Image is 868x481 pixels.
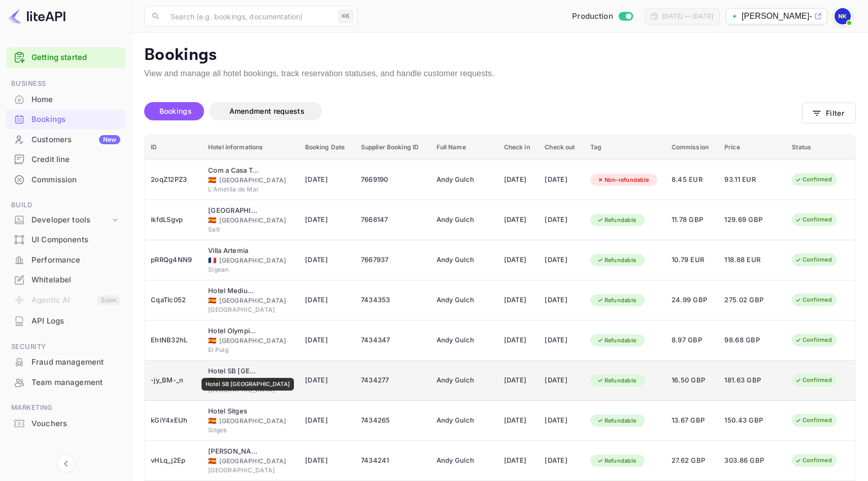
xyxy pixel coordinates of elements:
div: Refundable [590,214,643,227]
div: [DATE] [545,372,578,389]
div: Fraud management [6,352,125,372]
div: [DATE] [504,292,533,308]
button: Collapse navigation [57,455,75,473]
div: Andy Gulch [437,212,487,228]
img: Nikolas Kampas [834,8,851,24]
span: [DATE] [305,174,349,185]
div: 7434347 [361,332,424,348]
div: API Logs [31,315,120,327]
div: ⌘K [338,10,353,23]
div: Confirmed [788,253,839,266]
span: 181.63 GBP [724,375,775,386]
span: [DATE] [305,295,349,306]
div: Vouchers [6,414,125,434]
a: Commission [6,170,125,189]
div: Confirmed [788,414,839,427]
span: 10.79 EUR [672,254,713,266]
div: Refundable [590,414,643,427]
div: ikfdLSgvp [151,212,196,228]
span: Bookings [159,107,192,115]
div: El Puig [208,345,293,355]
div: Performance [6,250,125,270]
a: Performance [6,250,125,269]
div: [GEOGRAPHIC_DATA] [208,376,293,386]
th: Price [718,135,786,160]
div: [DATE] [545,172,578,188]
span: Business [6,78,125,89]
a: CustomersNew [6,130,125,149]
span: [DATE] [305,254,349,266]
p: [PERSON_NAME]-totrave... [742,10,812,22]
a: Bookings [6,110,125,129]
span: Production [572,11,613,22]
div: [DATE] [545,292,578,308]
div: B&B Hotel Girona 2 [208,206,259,216]
div: Whitelabel [6,270,125,290]
span: 303.86 GBP [724,455,775,466]
th: Status [786,135,855,160]
div: Refundable [590,455,643,467]
a: API Logs [6,311,125,330]
div: Andy Gulch [437,372,487,389]
a: Home [6,90,125,109]
div: Team management [6,373,125,393]
div: 7667937 [361,252,424,268]
span: Spain [208,377,216,384]
div: [GEOGRAPHIC_DATA] [208,457,293,466]
span: [DATE] [305,335,349,346]
div: Bookings [6,110,125,130]
th: Full Name [430,135,498,160]
a: Credit line [6,150,125,169]
a: Team management [6,373,125,392]
span: Spain [208,458,216,464]
div: Confirmed [788,374,839,387]
div: 7668147 [361,212,424,228]
span: Spain [208,177,216,183]
div: [GEOGRAPHIC_DATA] [208,176,293,185]
div: [GEOGRAPHIC_DATA] [208,466,293,475]
span: 93.11 EUR [724,174,775,185]
th: Commission [665,135,719,160]
div: [GEOGRAPHIC_DATA] [208,296,293,305]
span: [DATE] [305,415,349,426]
span: France [208,257,216,264]
div: Andy Gulch [437,453,487,469]
span: 150.43 GBP [724,415,775,426]
div: 7434241 [361,453,424,469]
input: Search (e.g. bookings, documentation) [164,6,334,26]
div: Refundable [590,254,643,267]
div: Bookings [31,114,120,125]
div: [DATE] [504,412,533,429]
p: View and manage all hotel bookings, track reservation statuses, and handle customer requests. [144,68,856,80]
span: 129.69 GBP [724,214,775,226]
div: Salt [208,225,293,234]
div: Switch to Sandbox mode [568,11,637,22]
div: Team management [31,377,120,389]
span: 8.97 GBP [672,335,713,346]
div: Sitges [208,426,293,435]
span: Marketing [6,402,125,413]
span: 11.78 GBP [672,214,713,226]
div: [DATE] [504,372,533,389]
div: Developer tools [31,214,110,226]
span: 13.67 GBP [672,415,713,426]
div: Sigean [208,265,293,274]
div: Home [6,90,125,110]
th: Check in [498,135,539,160]
div: Leonardo Boutique Hotel Barcelona Sagrada Familia [208,446,259,457]
th: Supplier Booking ID [355,135,430,160]
span: 24.99 GBP [672,295,713,306]
div: Andy Gulch [437,252,487,268]
span: [DATE] [305,455,349,466]
span: Amendment requests [229,107,305,115]
div: [GEOGRAPHIC_DATA] [208,305,293,314]
th: ID [145,135,202,160]
span: 118.88 EUR [724,254,775,266]
a: Fraud management [6,352,125,371]
div: Confirmed [788,334,839,346]
div: Refundable [590,374,643,387]
div: [DATE] [504,172,533,188]
div: Refundable [590,294,643,307]
div: [DATE] [504,212,533,228]
div: 2oqZ12PZ3 [151,172,196,188]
